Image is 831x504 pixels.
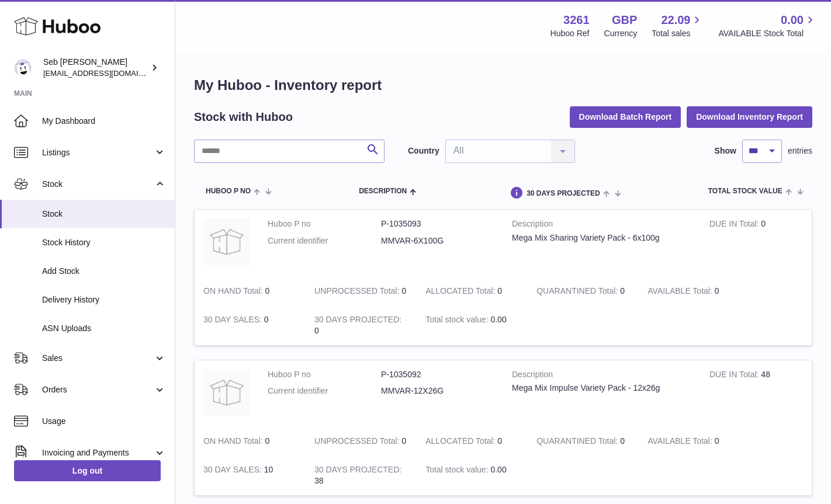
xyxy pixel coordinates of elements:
a: 22.09 Total sales [652,12,704,39]
strong: QUARANTINED Total [536,436,620,449]
strong: 30 DAY SALES [203,315,264,327]
strong: 30 DAYS PROJECTED [314,465,401,477]
div: Seb [PERSON_NAME] [43,57,148,79]
span: Orders [42,384,154,395]
strong: UNPROCESSED Total [314,286,401,298]
button: Download Batch Report [570,106,681,127]
dd: MMVAR-12X26G [381,385,494,397]
strong: Total stock value [425,315,490,327]
td: 0 [417,427,528,456]
td: 0 [639,427,750,456]
td: 0 [306,277,417,305]
span: [EMAIL_ADDRESS][DOMAIN_NAME] [43,68,172,78]
strong: AVAILABLE Total [648,286,714,298]
span: Sales [42,353,154,364]
span: Add Stock [42,266,166,277]
strong: Description [512,369,692,383]
td: 38 [306,456,417,495]
td: 0 [701,210,812,277]
td: 0 [306,427,417,456]
span: 22.09 [661,12,690,28]
span: Invoicing and Payments [42,447,154,458]
strong: Total stock value [425,465,490,477]
img: product image [203,369,250,416]
td: 0 [195,277,306,305]
a: Log out [14,460,161,481]
strong: GBP [612,12,637,28]
dt: Current identifier [268,235,381,246]
span: ASN Uploads [42,323,166,334]
dt: Huboo P no [268,369,381,380]
span: 0.00 [781,12,804,28]
span: 0.00 [490,465,506,474]
h2: Stock with Huboo [194,109,293,125]
dt: Current identifier [268,385,381,397]
a: 0.00 AVAILABLE Stock Total [718,12,817,39]
span: Stock [42,208,166,220]
span: Total sales [652,28,704,39]
span: 0 [620,436,625,446]
span: 0.00 [490,315,506,324]
label: Show [715,145,736,157]
strong: 30 DAYS PROJECTED [314,315,401,327]
strong: ALLOCATED Total [425,436,497,449]
span: entries [788,145,812,157]
td: 0 [417,277,528,305]
span: Huboo P no [206,187,251,195]
td: 10 [195,456,306,495]
label: Country [408,145,439,157]
strong: 3261 [563,12,590,28]
span: My Dashboard [42,116,166,127]
dd: MMVAR-6X100G [381,235,494,246]
td: 48 [701,360,812,427]
strong: UNPROCESSED Total [314,436,401,449]
span: Stock [42,179,154,190]
div: Huboo Ref [550,28,590,39]
td: 0 [639,277,750,305]
span: Listings [42,147,154,158]
td: 0 [306,305,417,345]
div: Mega Mix Sharing Variety Pack - 6x100g [512,232,692,244]
dd: P-1035093 [381,218,494,230]
strong: QUARANTINED Total [536,286,620,298]
img: ecom@bravefoods.co.uk [14,59,32,77]
span: Description [359,187,407,195]
dt: Huboo P no [268,218,381,230]
strong: 30 DAY SALES [203,465,264,477]
strong: ALLOCATED Total [425,286,497,298]
td: 0 [195,427,306,456]
div: Currency [604,28,638,39]
span: AVAILABLE Stock Total [718,28,817,39]
span: Total stock value [708,187,782,195]
strong: ON HAND Total [203,286,265,298]
span: Usage [42,416,166,427]
strong: DUE IN Total [709,219,761,231]
button: Download Inventory Report [687,106,812,127]
strong: Description [512,218,692,232]
strong: ON HAND Total [203,436,265,449]
div: Mega Mix Impulse Variety Pack - 12x26g [512,383,692,394]
img: product image [203,218,250,265]
h1: My Huboo - Inventory report [194,76,812,95]
span: 0 [620,286,625,296]
strong: AVAILABLE Total [648,436,714,449]
span: 30 DAYS PROJECTED [527,190,600,197]
td: 0 [195,305,306,345]
span: Delivery History [42,294,166,305]
strong: DUE IN Total [709,370,761,382]
dd: P-1035092 [381,369,494,380]
span: Stock History [42,237,166,248]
